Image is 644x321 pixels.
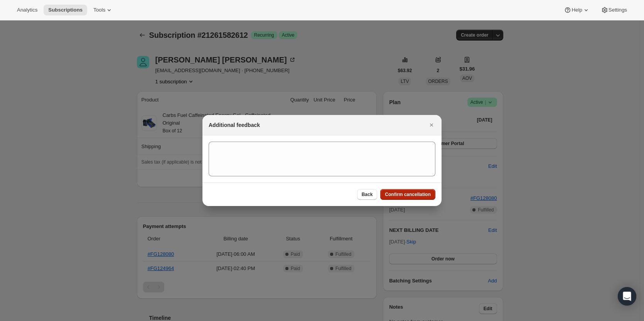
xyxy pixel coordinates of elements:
span: Settings [609,7,627,13]
span: Analytics [17,7,37,13]
span: Back [362,191,373,198]
span: Subscriptions [48,7,83,13]
div: Open Intercom Messenger [618,287,636,306]
span: Help [572,7,582,13]
button: Back [357,189,378,200]
button: Confirm cancellation [380,189,435,200]
span: Tools [93,7,105,13]
button: Close [426,120,437,130]
button: Settings [596,5,632,15]
button: Tools [89,5,118,15]
span: Confirm cancellation [385,191,431,198]
button: Help [559,5,594,15]
button: Subscriptions [44,5,87,15]
button: Analytics [12,5,42,15]
h2: Additional feedback [209,121,260,129]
